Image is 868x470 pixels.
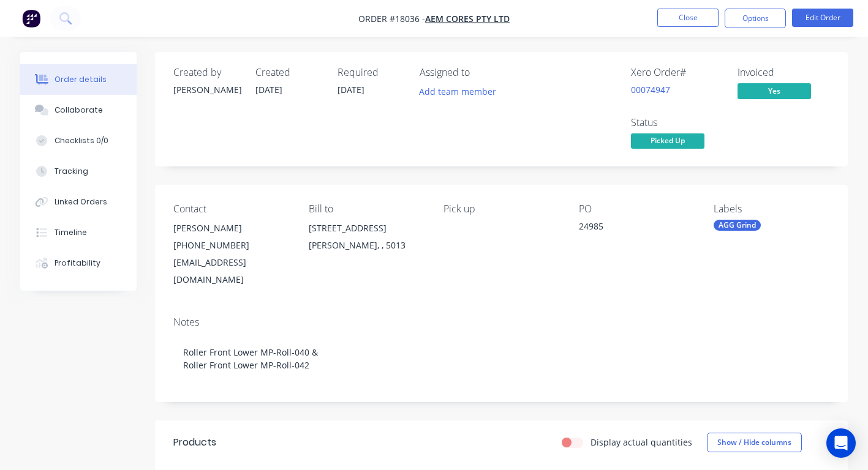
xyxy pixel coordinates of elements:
div: Order details [55,74,107,85]
a: AEM Cores Pty Ltd [425,13,510,24]
div: Labels [714,203,829,215]
button: Options [725,9,786,28]
div: Status [631,117,723,129]
div: Invoiced [738,67,829,78]
div: [EMAIL_ADDRESS][DOMAIN_NAME] [173,254,289,288]
button: Show / Hide columns [707,433,802,452]
a: 00074947 [631,84,670,95]
button: Picked Up [631,133,704,152]
div: [PHONE_NUMBER] [173,237,289,254]
button: Add team member [413,83,503,100]
div: Checklists 0/0 [55,135,108,146]
div: Contact [173,203,289,215]
div: Required [338,67,405,78]
img: Factory [22,9,40,28]
button: Order details [20,64,137,95]
div: Pick up [443,203,559,215]
div: Linked Orders [55,196,107,207]
div: [PERSON_NAME] [173,83,241,96]
div: 24985 [579,220,695,237]
div: Profitability [55,258,100,269]
div: Created by [173,67,241,78]
div: Products [173,435,216,450]
div: [PERSON_NAME], , 5013 [309,237,425,254]
div: Xero Order # [631,67,723,78]
button: Add team member [420,83,503,100]
div: Created [255,67,323,78]
span: [DATE] [338,84,364,95]
span: Picked Up [631,133,704,149]
button: Profitability [20,248,137,278]
div: Notes [173,316,829,328]
div: Timeline [55,227,87,238]
div: Collaborate [55,105,103,116]
button: Timeline [20,217,137,248]
div: [STREET_ADDRESS][PERSON_NAME], , 5013 [309,220,425,259]
div: PO [579,203,695,215]
button: Close [657,9,719,27]
label: Display actual quantities [591,436,692,449]
div: Tracking [55,166,88,177]
button: Edit Order [792,9,853,27]
div: Bill to [309,203,425,215]
div: Open Intercom Messenger [826,428,856,458]
span: Yes [738,83,811,99]
div: [STREET_ADDRESS] [309,220,425,237]
button: Collaborate [20,95,137,125]
div: Roller Front Lower MP-Roll-040 & Roller Front Lower MP-Roll-042 [173,334,829,384]
button: Tracking [20,156,137,187]
div: Assigned to [420,67,542,78]
div: [PERSON_NAME][PHONE_NUMBER][EMAIL_ADDRESS][DOMAIN_NAME] [173,220,289,288]
button: Linked Orders [20,187,137,217]
div: AGG Grind [714,220,761,231]
div: [PERSON_NAME] [173,220,289,237]
span: [DATE] [255,84,282,95]
button: Checklists 0/0 [20,125,137,156]
span: Order #18036 - [358,13,425,24]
